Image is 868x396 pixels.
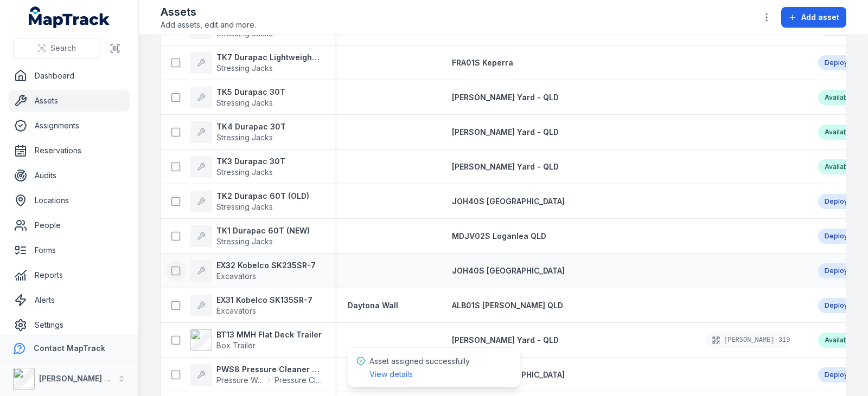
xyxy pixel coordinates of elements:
[161,4,256,20] h2: Assets
[216,52,322,63] strong: TK7 Durapac Lightweight 100T
[452,92,559,103] a: [PERSON_NAME] Yard - QLD
[190,260,316,282] a: EX32 Kobelco SK235SR-7Excavators
[216,87,285,98] strong: TK5 Durapac 30T
[818,263,863,278] div: Deployed
[216,191,309,202] strong: TK2 Durapac 60T (OLD)
[452,335,559,345] span: [PERSON_NAME] Yard - QLD
[216,121,286,132] strong: TK4 Durapac 30T
[216,98,273,107] span: Stressing Jacks
[29,7,110,28] a: MapTrack
[369,356,470,379] span: Asset assigned successfully
[452,301,563,310] span: ALB01S [PERSON_NAME] QLD
[781,7,846,28] button: Add asset
[818,298,863,313] div: Deployed
[216,237,273,246] span: Stressing Jacks
[452,335,559,346] a: [PERSON_NAME] Yard - QLD
[39,374,128,383] strong: [PERSON_NAME] Group
[452,127,559,137] span: [PERSON_NAME] Yard - QLD
[190,87,285,108] a: TK5 Durapac 30TStressing Jacks
[216,156,285,167] strong: TK3 Durapac 30T
[705,333,792,348] div: [PERSON_NAME]-319
[452,300,563,311] a: ALB01S [PERSON_NAME] QLD
[216,271,256,281] span: Excavators
[216,364,322,375] strong: PWS8 Pressure Cleaner Skid Mounted
[34,343,105,353] strong: Contact MapTrack
[818,55,863,70] div: Deployed
[216,133,273,142] span: Stressing Jacks
[452,265,565,276] a: JOH40S [GEOGRAPHIC_DATA]
[818,159,860,174] div: Available
[818,194,863,209] div: Deployed
[818,90,860,105] div: Available
[9,140,130,161] a: Reservations
[9,314,130,336] a: Settings
[452,57,513,68] a: FRA01S Keperra
[9,115,130,137] a: Assignments
[452,266,565,275] span: JOH40S [GEOGRAPHIC_DATA]
[190,52,322,74] a: TK7 Durapac Lightweight 100TStressing Jacks
[369,369,413,380] a: View details
[13,38,100,59] button: Search
[190,121,286,143] a: TK4 Durapac 30TStressing Jacks
[216,29,273,38] span: Stressing Jacks
[818,333,860,348] div: Available
[216,63,273,73] span: Stressing Jacks
[216,341,256,350] span: Box Trailer
[216,260,316,271] strong: EX32 Kobelco SK235SR-7
[452,93,559,102] span: [PERSON_NAME] Yard - QLD
[818,229,863,244] div: Deployed
[216,167,273,177] span: Stressing Jacks
[9,264,130,286] a: Reports
[452,162,559,171] span: [PERSON_NAME] Yard - QLD
[190,364,322,386] a: PWS8 Pressure Cleaner Skid MountedPressure WashersPressure Cleaner Skid Mounted
[9,289,130,311] a: Alerts
[216,375,264,386] span: Pressure Washers
[348,300,398,311] a: Daytona Wall
[452,196,565,207] a: JOH40S [GEOGRAPHIC_DATA]
[216,225,310,236] strong: TK1 Durapac 60T (NEW)
[9,215,130,236] a: People
[818,125,860,140] div: Available
[190,225,310,247] a: TK1 Durapac 60T (NEW)Stressing Jacks
[216,329,322,340] strong: BT13 MMH Flat Deck Trailer
[9,165,130,186] a: Audits
[216,306,256,315] span: Excavators
[801,12,839,23] span: Add asset
[9,190,130,211] a: Locations
[50,43,76,54] span: Search
[216,202,273,211] span: Stressing Jacks
[452,231,546,241] span: MDJV02S Loganlea QLD
[190,191,309,212] a: TK2 Durapac 60T (OLD)Stressing Jacks
[9,239,130,261] a: Forms
[452,197,565,206] span: JOH40S [GEOGRAPHIC_DATA]
[452,58,513,67] span: FRA01S Keperra
[190,156,285,178] a: TK3 Durapac 30TStressing Jacks
[190,295,312,316] a: EX31 Kobelco SK135SR-7Excavators
[161,20,256,30] span: Add assets, edit and more.
[275,375,322,386] span: Pressure Cleaner Skid Mounted
[190,329,322,351] a: BT13 MMH Flat Deck TrailerBox Trailer
[452,127,559,138] a: [PERSON_NAME] Yard - QLD
[452,161,559,172] a: [PERSON_NAME] Yard - QLD
[216,295,312,306] strong: EX31 Kobelco SK135SR-7
[9,65,130,87] a: Dashboard
[818,367,863,382] div: Deployed
[9,90,130,112] a: Assets
[452,231,546,242] a: MDJV02S Loganlea QLD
